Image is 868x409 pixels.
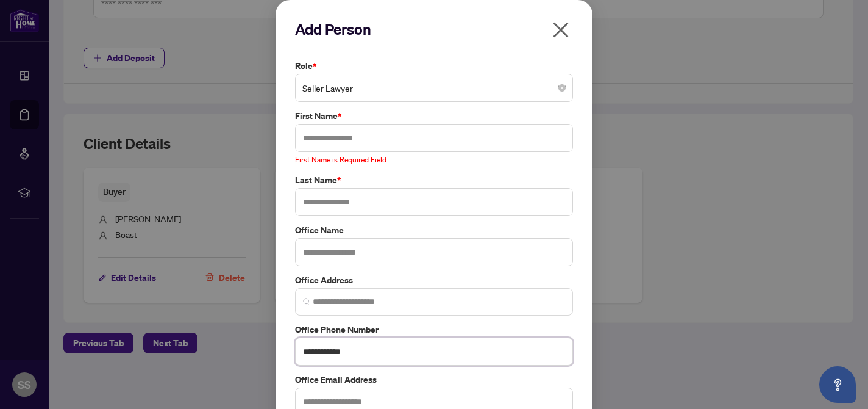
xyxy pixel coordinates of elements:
label: First Name [295,109,573,123]
label: Office Email Address [295,373,573,386]
label: Last Name [295,173,573,187]
label: Office Name [295,223,573,237]
label: Office Phone Number [295,323,573,336]
button: Open asap [819,366,856,403]
label: Role [295,59,573,73]
span: Seller Lawyer [302,76,566,100]
span: close [551,20,571,40]
span: close-circle [558,84,566,92]
label: Office Address [295,273,573,287]
h2: Add Person [295,20,573,39]
img: search_icon [303,298,310,305]
span: First Name is Required Field [295,155,386,164]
